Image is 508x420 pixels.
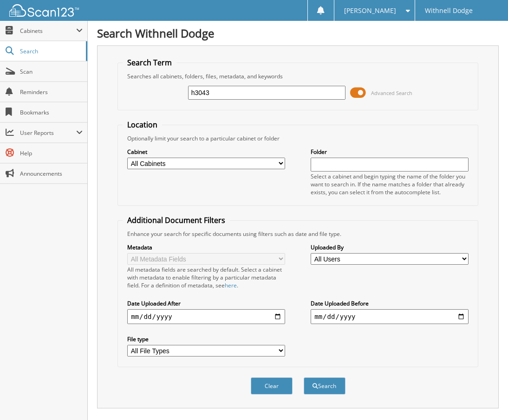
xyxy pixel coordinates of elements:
[20,129,76,137] span: User Reports
[20,27,76,35] span: Cabinets
[225,281,237,289] a: here
[123,215,230,225] legend: Additional Document Filters
[123,120,162,130] legend: Location
[311,309,469,324] input: end
[127,335,285,343] label: File type
[20,149,83,157] span: Help
[123,230,473,238] div: Enhance your search for specific documents using filters such as date and file type.
[304,377,345,395] button: Search
[20,47,81,55] span: Search
[127,309,285,324] input: start
[311,243,469,251] label: Uploaded By
[123,72,473,80] div: Searches all cabinets, folders, files, metadata, and keywords
[311,299,469,307] label: Date Uploaded Before
[371,89,412,96] span: Advanced Search
[127,299,285,307] label: Date Uploaded After
[97,25,499,41] h1: Search Withnell Dodge
[123,57,176,68] legend: Search Term
[9,4,79,17] img: scan123-logo-white.svg
[20,88,83,96] span: Reminders
[251,377,293,395] button: Clear
[311,148,469,156] label: Folder
[425,8,473,13] span: Withnell Dodge
[20,170,83,178] span: Announcements
[344,8,396,13] span: [PERSON_NAME]
[311,172,469,196] div: Select a cabinet and begin typing the name of the folder you want to search in. If the name match...
[20,68,83,76] span: Scan
[20,108,83,116] span: Bookmarks
[127,243,285,251] label: Metadata
[123,134,473,142] div: Optionally limit your search to a particular cabinet or folder
[127,148,285,156] label: Cabinet
[127,266,285,289] div: All metadata fields are searched by default. Select a cabinet with metadata to enable filtering b...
